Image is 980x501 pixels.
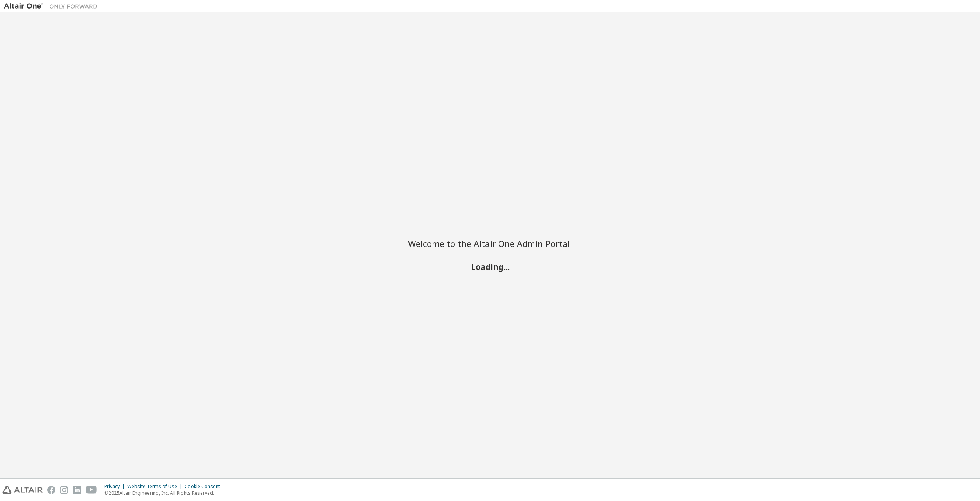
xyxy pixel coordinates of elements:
[104,490,225,496] p: © 2025 Altair Engineering, Inc. All Rights Reserved.
[185,483,225,490] div: Cookie Consent
[104,483,127,490] div: Privacy
[2,486,43,494] img: altair_logo.svg
[4,2,101,10] img: Altair One
[408,262,572,272] h2: Loading...
[73,486,81,494] img: linkedin.svg
[127,483,185,490] div: Website Terms of Use
[60,486,68,494] img: instagram.svg
[408,238,572,249] h2: Welcome to the Altair One Admin Portal
[47,486,55,494] img: facebook.svg
[86,486,97,494] img: youtube.svg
